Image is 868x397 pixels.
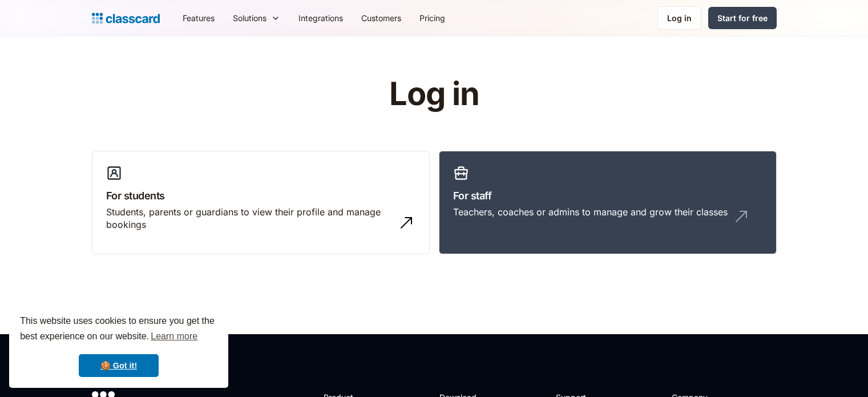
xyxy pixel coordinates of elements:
[352,5,410,31] a: Customers
[657,6,701,30] a: Log in
[717,12,768,24] div: Start for free
[149,328,199,345] a: learn more about cookies
[79,354,159,377] a: dismiss cookie message
[92,151,430,255] a: For studentsStudents, parents or guardians to view their profile and manage bookings
[453,206,728,218] div: Teachers, coaches or admins to manage and grow their classes
[224,5,289,31] div: Solutions
[233,12,267,24] div: Solutions
[20,314,217,345] span: This website uses cookies to ensure you get the best experience on our website.
[106,206,393,231] div: Students, parents or guardians to view their profile and manage bookings
[708,7,777,29] a: Start for free
[453,188,762,203] h3: For staff
[9,303,228,388] div: cookieconsent
[289,5,352,31] a: Integrations
[439,151,777,255] a: For staffTeachers, coaches or admins to manage and grow their classes
[92,10,160,26] a: Logo
[253,77,615,112] h1: Log in
[667,12,692,24] div: Log in
[173,5,224,31] a: Features
[410,5,454,31] a: Pricing
[106,188,415,203] h3: For students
